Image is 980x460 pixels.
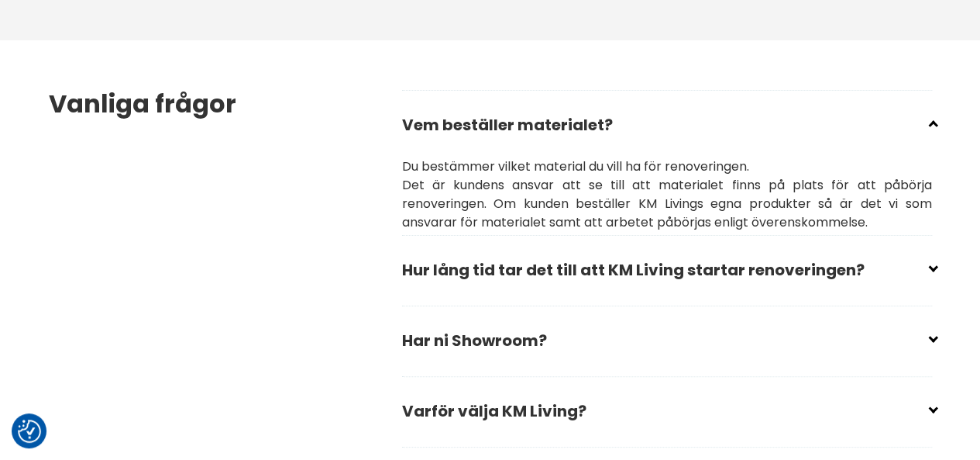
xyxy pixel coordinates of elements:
[402,250,932,303] h2: Hur lång tid tar det till att KM Living startar renoveringen?
[402,176,932,232] p: Det är kundens ansvar att se till att materialet finns på plats för att påbörja renoveringen. Om ...
[402,320,932,373] h2: Har ni Showroom?
[402,105,932,157] h2: Vem beställer materialet?
[402,391,932,444] h2: Varför välja KM Living?
[18,420,41,443] img: Revisit consent button
[402,157,932,176] p: Du bestämmer vilket material du vill ha för renoveringen.
[18,420,41,443] button: Samtyckesinställningar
